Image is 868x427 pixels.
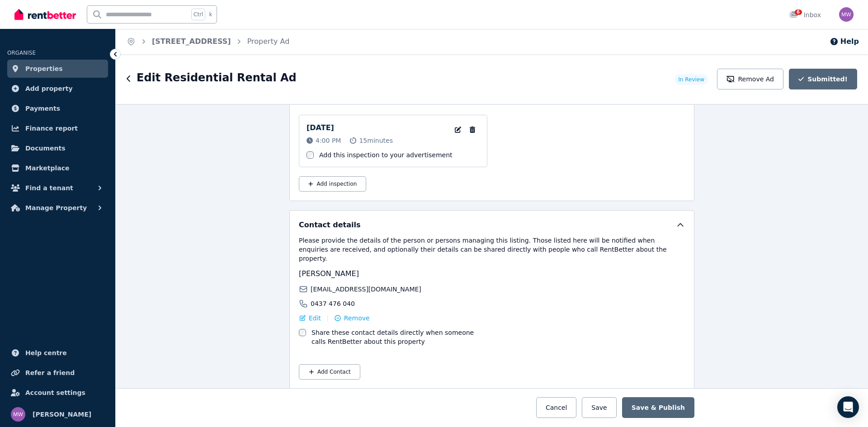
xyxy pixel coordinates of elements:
[25,123,78,134] span: Finance report
[795,9,802,15] span: 6
[152,37,231,46] a: [STREET_ADDRESS]
[7,159,108,177] a: Marketplace
[14,8,76,21] img: RentBetter
[25,183,73,193] span: Find a tenant
[582,397,616,418] button: Save
[25,387,85,398] span: Account settings
[7,99,108,117] a: Payments
[7,80,108,98] a: Add property
[326,314,329,323] span: |
[209,11,212,18] span: k
[344,314,370,323] span: Remove
[678,76,704,83] span: In Review
[25,63,63,74] span: Properties
[622,397,694,418] button: Save & Publish
[7,50,36,56] span: ORGANISE
[309,314,321,323] span: Edit
[830,36,859,47] button: Help
[7,139,108,157] a: Documents
[311,299,355,308] span: 0437 476 040
[299,236,685,263] p: Please provide the details of the person or persons managing this listing. Those listed here will...
[7,119,108,137] a: Finance report
[7,60,108,78] a: Properties
[7,179,108,197] button: Find a tenant
[299,269,359,278] span: [PERSON_NAME]
[311,328,489,346] label: Share these contact details directly when someone calls RentBetter about this property
[11,407,25,422] img: Monique Wallace
[7,384,108,402] a: Account settings
[359,136,393,145] span: 15 minutes
[25,143,66,154] span: Documents
[536,397,576,418] button: Cancel
[25,202,87,213] span: Manage Property
[319,150,453,160] label: Add this inspection to your advertisement
[299,220,361,230] h5: Contact details
[316,136,341,145] span: 4:00 PM
[25,103,60,114] span: Payments
[33,409,91,420] span: [PERSON_NAME]
[25,83,73,94] span: Add property
[717,69,783,89] button: Remove Ad
[247,37,290,46] a: Property Ad
[837,396,859,418] div: Open Intercom Messenger
[789,10,821,19] div: Inbox
[191,9,205,20] span: Ctrl
[116,29,300,54] nav: Breadcrumb
[137,70,297,85] h1: Edit Residential Rental Ad
[299,176,366,192] button: Add inspection
[334,314,370,323] button: Remove
[839,7,854,22] img: Monique Wallace
[299,314,321,323] button: Edit
[25,347,67,358] span: Help centre
[7,199,108,217] button: Manage Property
[7,364,108,382] a: Refer a friend
[311,285,421,294] span: [EMAIL_ADDRESS][DOMAIN_NAME]
[7,344,108,362] a: Help centre
[307,122,334,133] p: [DATE]
[789,69,857,89] button: Submitted!
[299,364,360,380] button: Add Contact
[25,163,69,174] span: Marketplace
[25,367,75,378] span: Refer a friend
